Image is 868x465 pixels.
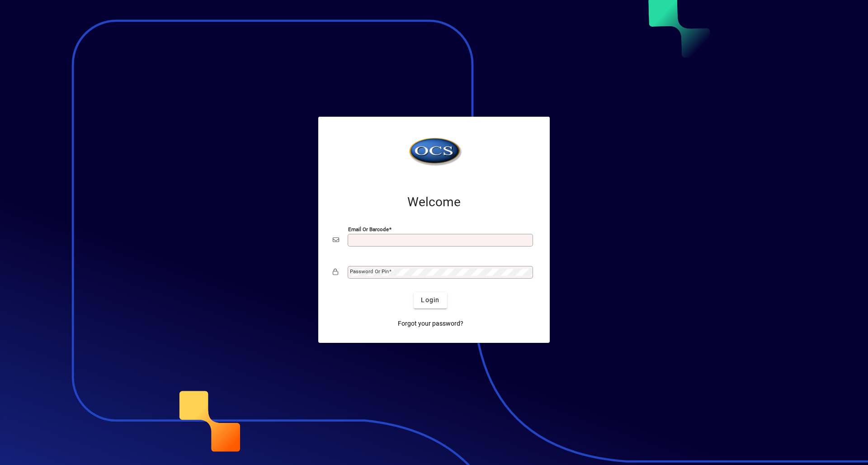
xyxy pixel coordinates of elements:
[414,292,447,308] button: Login
[333,195,535,210] h2: Welcome
[421,295,439,305] span: Login
[350,268,389,275] mat-label: Password or Pin
[394,316,467,332] a: Forgot your password?
[348,226,389,232] mat-label: Email or Barcode
[398,319,463,328] span: Forgot your password?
